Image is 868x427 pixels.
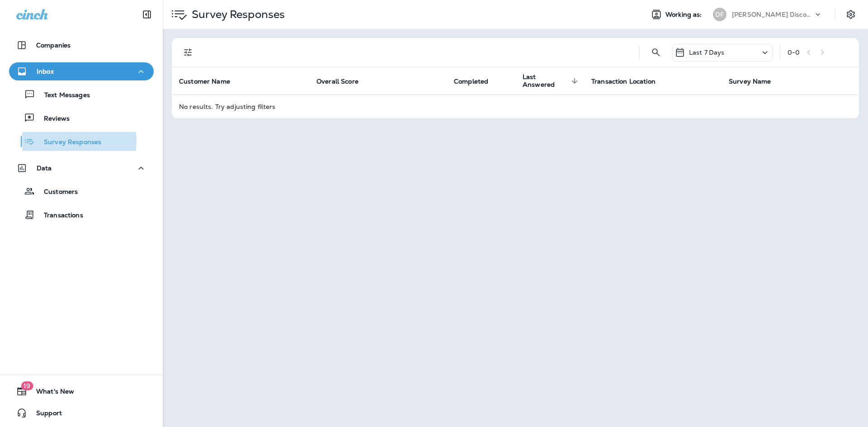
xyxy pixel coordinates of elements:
p: Transactions [35,211,83,220]
button: Data [9,159,154,177]
p: Inbox [37,68,54,75]
span: Survey Name [729,77,783,85]
span: Working as: [665,11,704,19]
td: No results. Try adjusting filters [172,94,859,118]
button: Filters [179,43,197,61]
div: DF [713,8,726,21]
button: 19What's New [9,382,154,400]
p: Data [37,164,52,172]
span: 19 [21,381,33,390]
span: Last Answered [523,73,569,89]
span: Overall Score [316,77,370,85]
button: Search Survey Responses [647,43,665,61]
span: Completed [454,78,488,85]
p: Survey Responses [188,8,285,21]
button: Text Messages [9,85,154,104]
div: 0 - 0 [788,49,800,56]
span: Survey Name [729,78,771,85]
p: Text Messages [35,91,90,100]
button: Support [9,404,154,422]
span: Customer Name [179,77,242,85]
span: What's New [27,388,74,399]
button: Customers [9,182,154,201]
button: Inbox [9,62,154,80]
span: Support [27,409,62,420]
p: [PERSON_NAME] Discount Tire & Alignment [732,11,813,18]
span: Transaction Location [591,78,656,85]
span: Completed [454,77,500,85]
span: Customer Name [179,78,230,85]
p: Last 7 Days [689,49,725,56]
button: Companies [9,36,154,54]
button: Collapse Sidebar [134,5,160,23]
button: Reviews [9,108,154,127]
button: Survey Responses [9,132,154,151]
span: Transaction Location [591,77,667,85]
p: Companies [36,42,71,49]
button: Transactions [9,205,154,224]
span: Last Answered [523,73,580,89]
button: Settings [843,6,859,23]
p: Reviews [35,115,70,123]
span: Overall Score [316,78,359,85]
p: Customers [35,188,78,197]
p: Survey Responses [35,138,101,147]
